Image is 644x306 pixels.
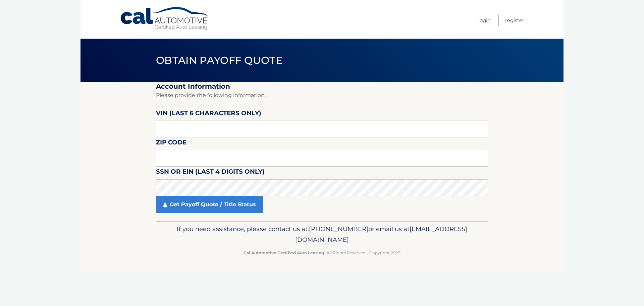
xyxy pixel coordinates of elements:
h2: Account Information [156,82,488,91]
p: - All Rights Reserved - Copyright 2025 [160,249,484,256]
p: Please provide the following information. [156,91,488,100]
a: Get Payoff Quote / Title Status [156,196,263,213]
label: Zip Code [156,137,186,150]
label: SSN or EIN (last 4 digits only) [156,167,265,179]
a: Register [505,15,524,26]
span: [PHONE_NUMBER] [309,225,368,233]
label: VIN (last 6 characters only) [156,108,261,121]
span: Obtain Payoff Quote [156,54,282,67]
a: Login [478,15,491,26]
a: Cal Automotive [120,7,210,31]
p: If you need assistance, please contact us at: or email us at [160,224,484,245]
strong: Cal Automotive Certified Auto Leasing [244,250,324,255]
